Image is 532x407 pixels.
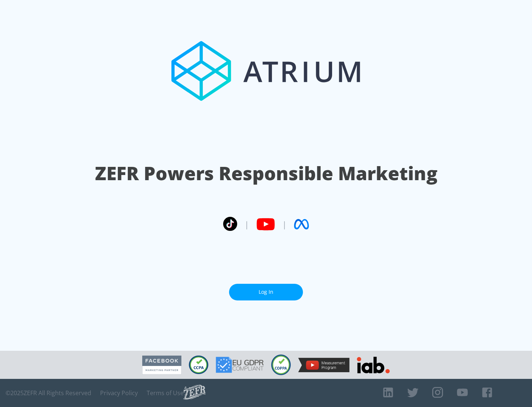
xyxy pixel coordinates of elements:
span: | [282,219,287,230]
img: IAB [357,357,390,373]
img: YouTube Measurement Program [298,358,349,372]
img: COPPA Compliant [271,354,291,375]
h1: ZEFR Powers Responsible Marketing [95,161,437,186]
span: © 2025 ZEFR All Rights Reserved [6,389,91,397]
img: Facebook Marketing Partner [142,356,181,374]
a: Log In [229,284,303,300]
span: | [245,219,249,230]
a: Terms of Use [147,389,184,397]
img: CCPA Compliant [189,356,208,374]
img: GDPR Compliant [216,357,264,373]
a: Privacy Policy [100,389,138,397]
